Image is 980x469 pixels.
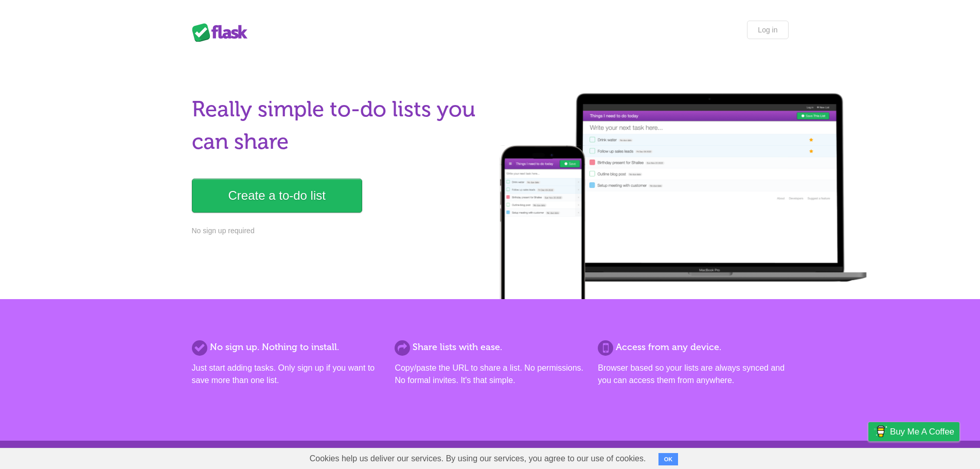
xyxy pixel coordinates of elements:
a: Log in [747,21,788,39]
span: Buy me a coffee [890,423,954,441]
button: OK [658,453,679,465]
span: Cookies help us deliver our services. By using our services, you agree to our use of cookies. [299,448,656,469]
h2: Share lists with ease. [395,340,585,354]
div: Flask Lists [192,23,254,42]
p: Copy/paste the URL to share a list. No permissions. No formal invites. It's that simple. [395,362,585,387]
img: Buy me a coffee [874,423,887,440]
h2: Access from any device. [598,340,788,354]
a: Buy me a coffee [868,422,959,441]
a: Create a to-do list [192,179,362,213]
p: Browser based so your lists are always synced and you can access them from anywhere. [598,362,788,387]
h2: No sign up. Nothing to install. [192,340,382,354]
h1: Really simple to-do lists you can share [192,93,484,158]
p: Just start adding tasks. Only sign up if you want to save more than one list. [192,362,382,387]
p: No sign up required [192,225,484,236]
